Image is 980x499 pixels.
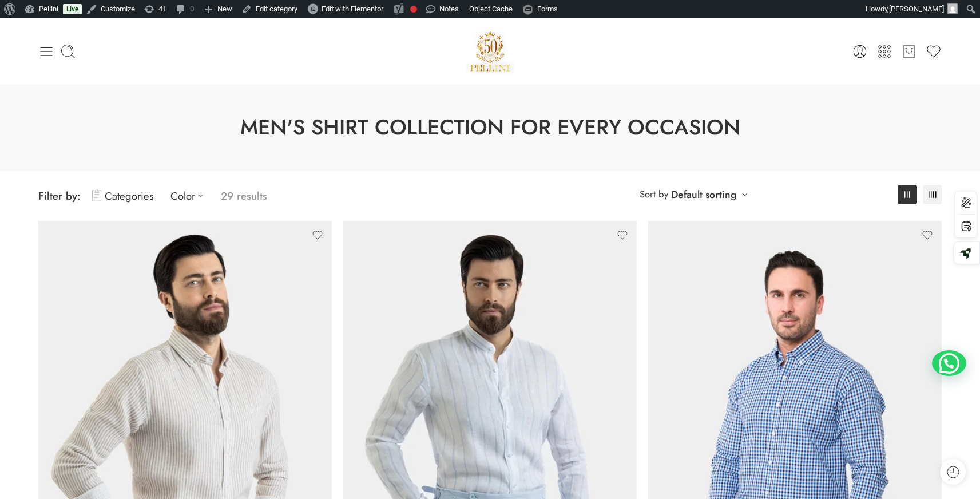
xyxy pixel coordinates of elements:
[852,43,868,60] a: My Account
[322,5,383,13] span: Edit with Elementor
[63,4,82,14] a: Live
[466,27,515,76] img: Pellini
[889,5,944,13] span: [PERSON_NAME]
[466,27,515,76] a: Pellini -
[221,183,267,209] p: 29 results
[410,6,417,13] div: Needs improvement
[38,188,81,204] span: Filter by:
[901,43,917,60] a: Cart
[170,183,209,209] a: Color
[640,185,668,204] span: Sort by
[671,187,736,203] a: Default sorting
[92,183,153,209] a: Categories
[29,113,951,142] h1: Men's Shirt Collection for Every Occasion
[926,43,942,60] a: Wishlist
